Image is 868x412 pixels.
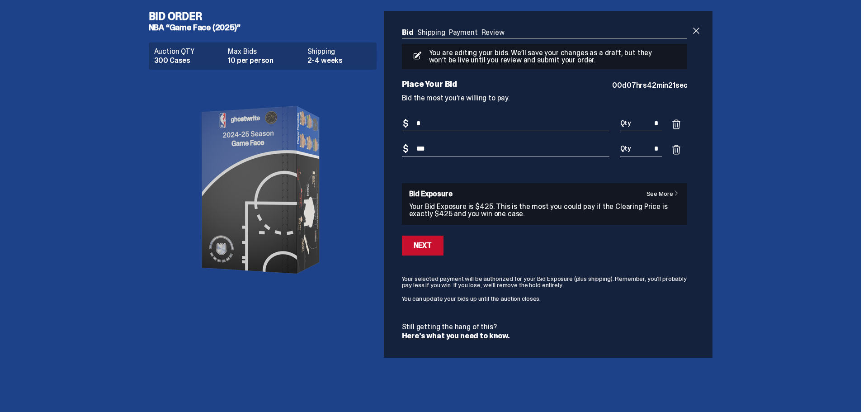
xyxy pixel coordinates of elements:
[228,48,302,55] dt: Max Bids
[307,57,371,64] dd: 2-4 weeks
[627,81,636,90] span: 07
[402,323,688,331] p: Still getting the hang of this?
[612,82,687,89] p: d hrs min sec
[402,95,688,102] p: Bid the most you’re willing to pay.
[172,77,353,303] img: product image
[620,120,631,126] span: Qty
[402,295,688,302] p: You can update your bids up until the auction closes.
[612,81,622,90] span: 00
[620,145,631,152] span: Qty
[228,57,302,64] dd: 10 per person
[402,275,688,288] p: Your selected payment will be authorized for your Bid Exposure (plus shipping). Remember, you’ll ...
[154,57,223,64] dd: 300 Cases
[668,81,675,90] span: 21
[414,242,432,249] div: Next
[402,331,510,341] a: Here’s what you need to know.
[409,190,680,198] h6: Bid Exposure
[149,11,384,22] h4: Bid Order
[307,48,371,55] dt: Shipping
[425,49,660,64] p: You are editing your bids. We’ll save your changes as a draft, but they won’t be live until you r...
[154,48,223,55] dt: Auction QTY
[402,236,443,256] button: Next
[403,144,408,153] span: $
[409,203,680,218] p: Your Bid Exposure is $425. This is the most you could pay if the Clearing Price is exactly $425 a...
[403,119,408,128] span: $
[402,28,414,37] a: Bid
[647,81,656,90] span: 42
[402,80,613,88] p: Place Your Bid
[149,24,384,32] h5: NBA “Game Face (2025)”
[646,190,684,197] a: See More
